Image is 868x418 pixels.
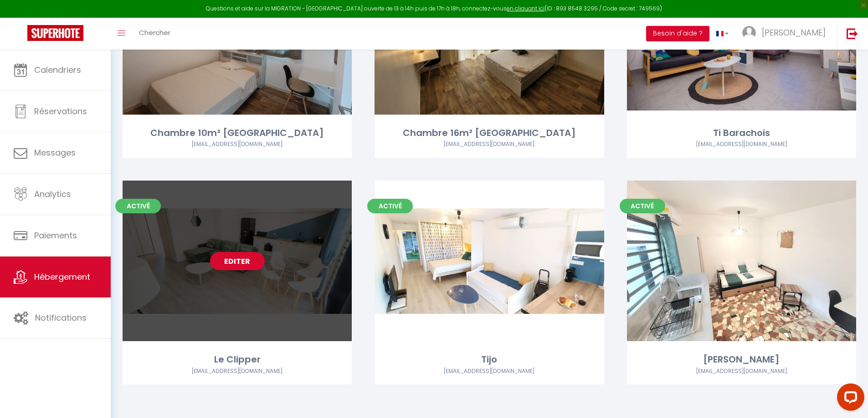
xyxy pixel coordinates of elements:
div: Ti Barachois [627,126,856,140]
iframe: LiveChat chat widget [830,380,868,418]
img: Super Booking [27,25,83,41]
span: Chercher [139,28,170,37]
span: Activé [115,199,161,213]
div: Airbnb [375,140,604,149]
div: Airbnb [627,140,856,149]
div: Le Clipper [123,353,352,367]
a: ... [PERSON_NAME] [735,18,837,50]
a: en cliquant ici [507,5,544,12]
span: Activé [620,199,665,213]
div: Airbnb [627,367,856,376]
a: Editer [714,252,769,270]
span: Calendriers [34,64,81,76]
div: Airbnb [123,140,352,149]
div: Tijo [375,353,604,367]
div: Chambre 10m² [GEOGRAPHIC_DATA] [123,126,352,140]
span: Paiements [34,230,77,241]
span: Réservations [34,106,87,117]
span: Notifications [35,312,87,323]
button: Besoin d'aide ? [646,26,709,41]
a: Editer [210,252,265,270]
span: Analytics [34,188,71,200]
span: Activé [367,199,413,213]
img: ... [742,26,756,40]
img: logout [847,28,858,39]
a: Chercher [132,18,177,50]
div: Airbnb [375,367,604,376]
span: Messages [34,147,76,158]
span: [PERSON_NAME] [762,27,826,38]
div: [PERSON_NAME] [627,353,856,367]
div: Airbnb [123,367,352,376]
div: Chambre 16m² [GEOGRAPHIC_DATA] [375,126,604,140]
span: Hébergement [34,271,90,282]
a: Editer [462,252,517,270]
